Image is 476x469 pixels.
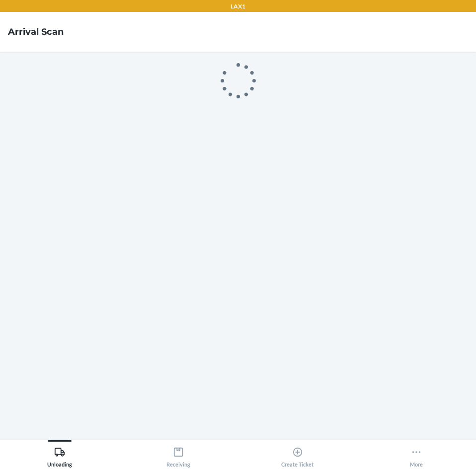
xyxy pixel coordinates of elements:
[231,2,245,11] p: LAX1
[410,443,423,468] div: More
[238,440,357,468] button: Create Ticket
[166,443,190,468] div: Receiving
[47,443,72,468] div: Unloading
[8,25,64,38] h4: Arrival Scan
[119,440,238,468] button: Receiving
[281,443,314,468] div: Create Ticket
